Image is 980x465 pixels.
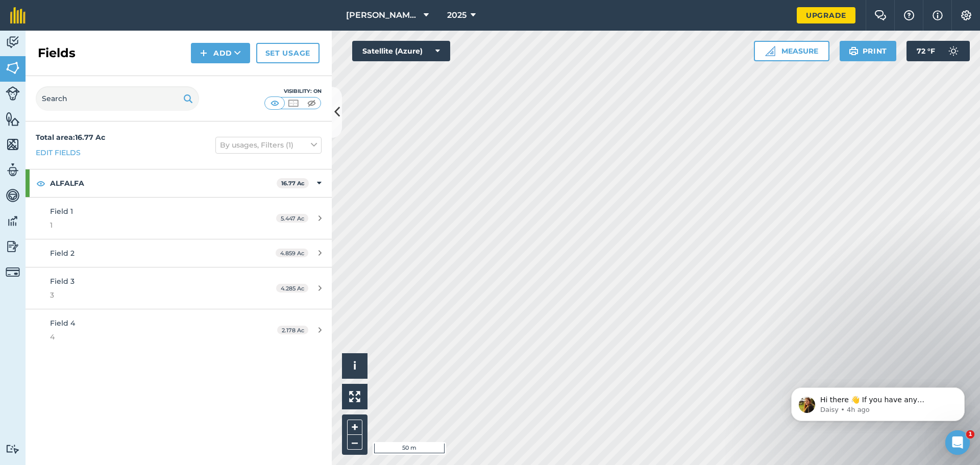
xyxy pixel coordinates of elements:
[276,284,308,292] span: 4.285 Ac
[26,309,332,351] a: Field 442.178 Ac
[797,7,855,23] a: Upgrade
[50,169,277,197] strong: ALFALFA
[6,162,20,178] img: svg+xml;base64,PD94bWwgdmVyc2lvbj0iMS4wIiBlbmNvZGluZz0idXRmLTgiPz4KPCEtLSBHZW5lcmF0b3I6IEFkb2JlIE...
[6,239,20,254] img: svg+xml;base64,PD94bWwgdmVyc2lvbj0iMS4wIiBlbmNvZGluZz0idXRmLTgiPz4KPCEtLSBHZW5lcmF0b3I6IEFkb2JlIE...
[10,7,26,23] img: fieldmargin Logo
[966,430,974,438] span: 1
[347,435,362,450] button: –
[347,420,362,435] button: +
[44,29,176,39] p: Hi there 👋 If you have any questions about our pricing or which plan is right for you, I’m here t...
[215,137,322,153] button: By usages, Filters (1)
[183,92,193,105] img: svg+xml;base64,PHN2ZyB4bWxucz0iaHR0cDovL3d3dy53My5vcmcvMjAwMC9zdmciIHdpZHRoPSIxOSIgaGVpZ2h0PSIyNC...
[50,219,242,231] span: 1
[765,46,775,56] img: Ruler icon
[36,86,199,111] input: Search
[276,214,308,223] span: 5.447 Ac
[277,326,308,334] span: 2.178 Ac
[6,188,20,203] img: svg+xml;base64,PD94bWwgdmVyc2lvbj0iMS4wIiBlbmNvZGluZz0idXRmLTgiPz4KPCEtLSBHZW5lcmF0b3I6IEFkb2JlIE...
[754,41,829,61] button: Measure
[36,133,105,142] strong: Total area : 16.77 Ac
[6,265,20,279] img: svg+xml;base64,PD94bWwgdmVyc2lvbj0iMS4wIiBlbmNvZGluZz0idXRmLTgiPz4KPCEtLSBHZW5lcmF0b3I6IEFkb2JlIE...
[6,111,20,127] img: svg+xml;base64,PHN2ZyB4bWxucz0iaHR0cDovL3d3dy53My5vcmcvMjAwMC9zdmciIHdpZHRoPSI1NiIgaGVpZ2h0PSI2MC...
[50,319,75,328] span: Field 4
[50,331,242,342] span: 4
[23,31,39,47] img: Profile image for Daisy
[50,277,75,286] span: Field 3
[26,198,332,239] a: Field 115.447 Ac
[6,86,20,101] img: svg+xml;base64,PD94bWwgdmVyc2lvbj0iMS4wIiBlbmNvZGluZz0idXRmLTgiPz4KPCEtLSBHZW5lcmF0b3I6IEFkb2JlIE...
[6,213,20,229] img: svg+xml;base64,PD94bWwgdmVyc2lvbj0iMS4wIiBlbmNvZGluZz0idXRmLTgiPz4KPCEtLSBHZW5lcmF0b3I6IEFkb2JlIE...
[276,249,308,257] span: 4.859 Ac
[346,9,420,21] span: [PERSON_NAME]'s
[264,87,322,95] div: Visibility: On
[6,137,20,152] img: svg+xml;base64,PHN2ZyB4bWxucz0iaHR0cDovL3d3dy53My5vcmcvMjAwMC9zdmciIHdpZHRoPSI1NiIgaGVpZ2h0PSI2MC...
[191,43,250,63] button: Add
[44,39,176,48] p: Message from Daisy, sent 4h ago
[15,21,189,55] div: message notification from Daisy, 4h ago. Hi there 👋 If you have any questions about our pricing o...
[287,98,300,108] img: svg+xml;base64,PHN2ZyB4bWxucz0iaHR0cDovL3d3dy53My5vcmcvMjAwMC9zdmciIHdpZHRoPSI1MCIgaGVpZ2h0PSI0MC...
[305,98,318,108] img: svg+xml;base64,PHN2ZyB4bWxucz0iaHR0cDovL3d3dy53My5vcmcvMjAwMC9zdmciIHdpZHRoPSI1MCIgaGVpZ2h0PSI0MC...
[6,60,20,76] img: svg+xml;base64,PHN2ZyB4bWxucz0iaHR0cDovL3d3dy53My5vcmcvMjAwMC9zdmciIHdpZHRoPSI1NiIgaGVpZ2h0PSI2MC...
[849,45,859,57] img: svg+xml;base64,PHN2ZyB4bWxucz0iaHR0cDovL3d3dy53My5vcmcvMjAwMC9zdmciIHdpZHRoPSIxOSIgaGVpZ2h0PSIyNC...
[200,47,207,59] img: svg+xml;base64,PHN2ZyB4bWxucz0iaHR0cDovL3d3dy53My5vcmcvMjAwMC9zdmciIHdpZHRoPSIxNCIgaGVpZ2h0PSIyNC...
[26,267,332,309] a: Field 334.285 Ac
[26,169,332,197] div: ALFALFA16.77 Ac
[353,359,356,372] span: i
[6,35,20,50] img: svg+xml;base64,PD94bWwgdmVyc2lvbj0iMS4wIiBlbmNvZGluZz0idXRmLTgiPz4KPCEtLSBHZW5lcmF0b3I6IEFkb2JlIE...
[776,366,980,437] iframe: Intercom notifications message
[38,45,76,61] h2: Fields
[36,147,81,158] a: Edit fields
[874,10,887,20] img: Two speech bubbles overlapping with the left bubble in the forefront
[36,177,45,189] img: svg+xml;base64,PHN2ZyB4bWxucz0iaHR0cDovL3d3dy53My5vcmcvMjAwMC9zdmciIHdpZHRoPSIxOCIgaGVpZ2h0PSIyNC...
[26,239,332,267] a: Field 24.859 Ac
[933,9,943,21] img: svg+xml;base64,PHN2ZyB4bWxucz0iaHR0cDovL3d3dy53My5vcmcvMjAwMC9zdmciIHdpZHRoPSIxNyIgaGVpZ2h0PSIxNy...
[903,10,915,20] img: A question mark icon
[840,41,897,61] button: Print
[352,41,450,61] button: Satellite (Azure)
[50,289,242,301] span: 3
[945,430,970,455] iframe: Intercom live chat
[943,41,964,61] img: svg+xml;base64,PD94bWwgdmVyc2lvbj0iMS4wIiBlbmNvZGluZz0idXRmLTgiPz4KPCEtLSBHZW5lcmF0b3I6IEFkb2JlIE...
[281,180,305,187] strong: 16.77 Ac
[447,9,467,21] span: 2025
[906,41,970,61] button: 72 °F
[342,353,367,379] button: i
[917,41,935,61] span: 72 ° F
[50,249,75,258] span: Field 2
[256,43,320,63] a: Set usage
[6,444,20,454] img: svg+xml;base64,PD94bWwgdmVyc2lvbj0iMS4wIiBlbmNvZGluZz0idXRmLTgiPz4KPCEtLSBHZW5lcmF0b3I6IEFkb2JlIE...
[268,98,281,108] img: svg+xml;base64,PHN2ZyB4bWxucz0iaHR0cDovL3d3dy53My5vcmcvMjAwMC9zdmciIHdpZHRoPSI1MCIgaGVpZ2h0PSI0MC...
[349,391,360,402] img: Four arrows, one pointing top left, one top right, one bottom right and the last bottom left
[50,207,73,216] span: Field 1
[960,10,972,20] img: A cog icon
